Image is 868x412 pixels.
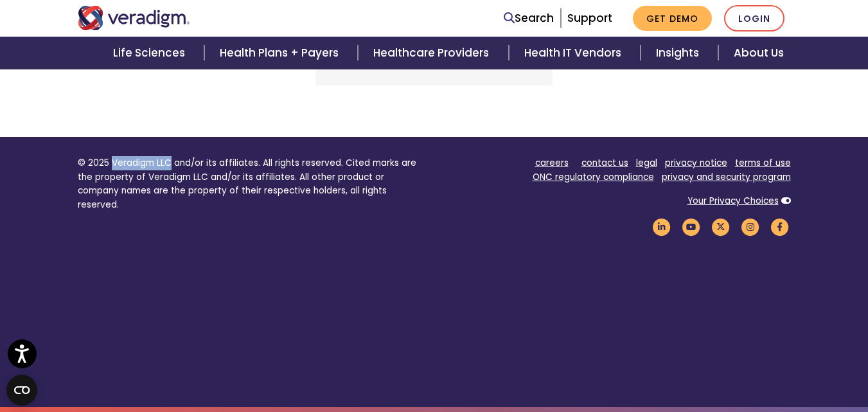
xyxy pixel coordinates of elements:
[633,6,712,31] a: Get Demo
[710,220,732,233] a: Veradigm Twitter Link
[6,375,37,406] button: Open CMP widget
[680,220,702,233] a: Veradigm YouTube Link
[533,171,654,183] a: ONC regulatory compliance
[769,220,791,233] a: Veradigm Facebook Link
[98,37,204,69] a: Life Sciences
[740,220,761,233] a: Veradigm Instagram Link
[567,10,612,26] a: Support
[651,220,673,233] a: Veradigm LinkedIn Link
[78,156,425,212] p: © 2025 Veradigm LLC and/or its affiliates. All rights reserved. Cited marks are the property of V...
[504,10,554,27] a: Search
[78,6,190,30] img: Veradigm logo
[735,157,791,169] a: terms of use
[718,37,799,69] a: About Us
[636,157,657,169] a: legal
[665,157,727,169] a: privacy notice
[581,157,628,169] a: contact us
[204,37,358,69] a: Health Plans + Payers
[724,5,784,31] a: Login
[358,37,508,69] a: Healthcare Providers
[535,157,569,169] a: careers
[687,195,779,207] a: Your Privacy Choices
[641,37,718,69] a: Insights
[509,37,641,69] a: Health IT Vendors
[662,171,791,183] a: privacy and security program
